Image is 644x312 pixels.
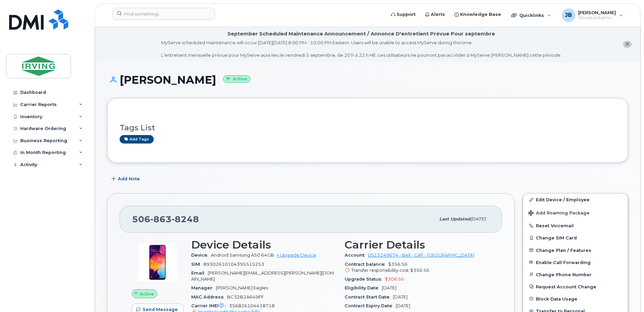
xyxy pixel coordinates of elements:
[161,40,562,58] div: MyServe scheduled maintenance will occur [DATE][DATE] 8:00 PM - 10:00 PM Eastern. Users will be u...
[382,285,396,290] span: [DATE]
[137,242,178,283] img: image20231002-3703462-1qu0sfr.jpeg
[523,281,628,293] button: Request Account Change
[120,135,154,144] a: Add tags
[345,277,385,282] span: Upgrade Status
[536,248,591,253] span: Change Plan / Features
[227,294,264,300] span: BC32B2A649FF
[523,232,628,244] button: Change SIM Card
[528,210,590,217] span: Add Roaming Package
[345,262,490,274] span: $356.56
[191,303,229,308] span: Carrier IMEI
[393,294,407,300] span: [DATE]
[439,216,470,222] span: Last updated
[211,253,274,258] span: Android Samsung A50 64GB
[523,206,628,219] button: Add Roaming Package
[345,262,388,267] span: Contract balance
[223,75,250,83] small: Active
[227,30,495,37] div: September Scheduled Maintenance Announcement / Annonce D'entretient Prévue Pour septembre
[536,260,591,265] span: Enable Call Forwarding
[277,253,316,258] a: + Upgrade Device
[107,74,628,86] h1: [PERSON_NAME]
[345,303,396,308] span: Contract Expiry Date
[216,285,268,290] span: [PERSON_NAME] Eagles
[120,124,616,132] h3: Tags List
[523,219,628,232] button: Reset Voicemail
[172,214,199,224] span: 8248
[118,176,140,182] span: Add Note
[385,277,404,282] span: $306.56
[191,239,337,251] h3: Device Details
[396,303,410,308] span: [DATE]
[345,253,368,258] span: Account
[523,268,628,281] button: Change Phone Number
[191,270,334,282] span: [PERSON_NAME][EMAIL_ADDRESS][PERSON_NAME][DOMAIN_NAME]
[345,239,490,251] h3: Carrier Details
[368,253,474,258] a: 0513249674 - Bell - CAF - [GEOGRAPHIC_DATA]
[345,285,382,290] span: Eligibility Date
[623,41,631,48] button: close notification
[351,268,409,273] span: Transfer responsibility cost
[523,256,628,268] button: Enable Call Forwarding
[523,193,628,206] a: Edit Device / Employee
[191,285,216,290] span: Manager
[203,262,264,267] span: 89302610104395515253
[470,216,486,222] span: [DATE]
[140,291,154,297] span: Active
[523,244,628,256] button: Change Plan / Features
[191,270,208,276] span: Email
[523,293,628,305] button: Block Data Usage
[132,214,199,224] span: 506
[191,253,211,258] span: Device
[410,268,429,273] span: $356.56
[345,294,393,300] span: Contract Start Date
[107,173,146,185] button: Add Note
[191,262,203,267] span: SIM
[150,214,172,224] span: 863
[191,294,227,300] span: MAC Address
